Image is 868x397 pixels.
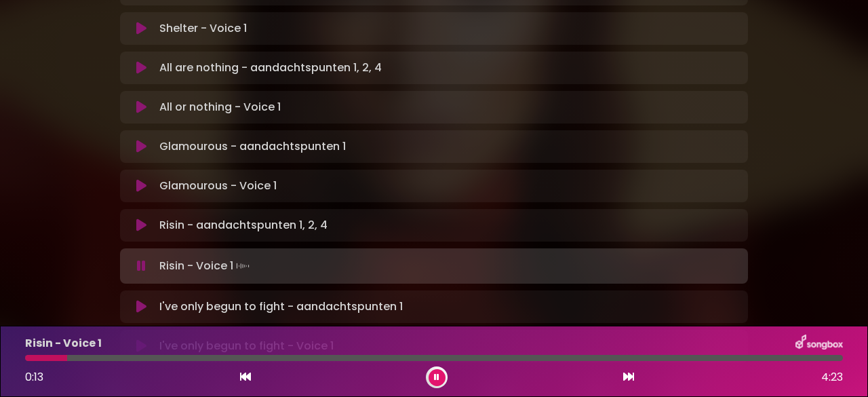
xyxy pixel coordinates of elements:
[25,369,43,385] span: 0:13
[821,369,843,385] span: 4:23
[159,99,281,115] p: All or nothing - Voice 1
[25,335,102,352] p: Risin - Voice 1
[233,257,252,276] img: waveform4.gif
[159,178,277,194] p: Glamourous - Voice 1
[795,335,843,352] img: songbox-logo-white.png
[159,299,403,315] p: I've only begun to fight - aandachtspunten 1
[159,217,328,233] p: Risin - aandachtspunten 1, 2, 4
[159,138,346,155] p: Glamourous - aandachtspunten 1
[159,257,252,276] p: Risin - Voice 1
[159,20,247,37] p: Shelter - Voice 1
[159,60,382,76] p: All are nothing - aandachtspunten 1, 2, 4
